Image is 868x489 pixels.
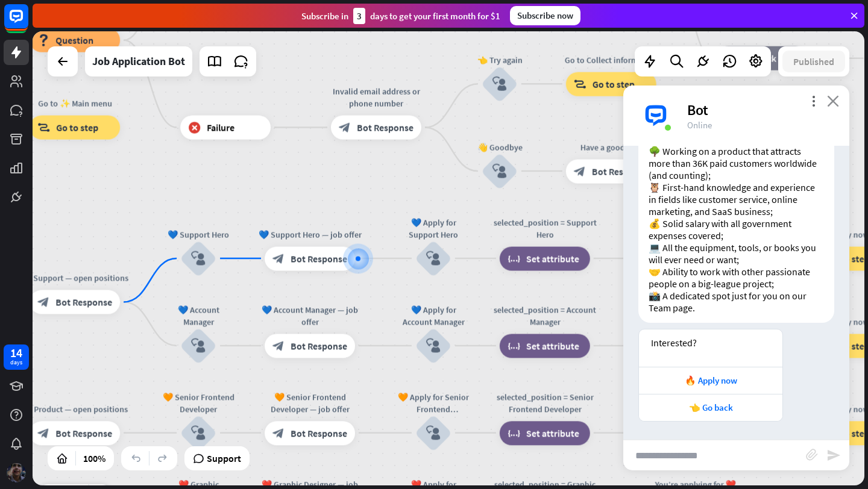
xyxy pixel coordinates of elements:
[592,165,649,177] span: Bot Response
[207,122,234,134] span: Failure
[55,34,93,46] span: Question
[645,402,776,413] div: 👈 Go back
[526,340,579,352] span: Set attribute
[162,304,234,328] div: 💙 Account Manager
[256,228,364,240] div: 💙 Support Hero — job offer
[188,122,201,134] i: block_failure
[291,427,347,439] span: Bot Response
[397,391,470,415] div: 🧡 Apply for Senior Frontend Developer
[55,427,112,439] span: Bot Response
[272,427,285,439] i: block_bot_response
[557,141,665,153] div: Have a good day!
[322,86,430,110] div: Invalid email address or phone number
[492,76,507,91] i: block_user_input
[743,52,776,64] span: Fallback
[10,5,46,41] button: Open LiveChat chat widget
[782,51,845,72] button: Published
[492,164,507,178] i: block_user_input
[357,122,414,134] span: Bot Response
[162,391,234,415] div: 🧡 Senior Frontend Developer
[426,338,441,353] i: block_user_input
[256,391,364,415] div: 🧡 Senior Frontend Developer — job offer
[491,304,599,328] div: selected_position = Account Manager
[508,252,520,264] i: block_set_attribute
[687,101,835,119] div: Bot
[20,272,129,284] div: 💙 Support — open positions
[491,391,599,415] div: selected_position = Senior Frontend Developer
[526,427,579,439] span: Set attribute
[301,8,500,24] div: Subscribe in days to get your first month for $1
[162,228,234,240] div: 💙 Support Hero
[510,6,580,25] div: Subscribe now
[651,337,770,349] div: Interested?
[491,216,599,240] div: selected_position = Support Hero
[272,252,285,264] i: block_bot_response
[339,122,351,134] i: block_bot_response
[10,347,22,358] div: 14
[272,340,285,352] i: block_bot_response
[353,8,365,24] div: 3
[20,403,129,415] div: 🧡 Product — open positions
[291,252,347,264] span: Bot Response
[526,252,579,264] span: Set attribute
[55,296,112,308] span: Bot Response
[397,216,470,240] div: 💙 Apply for Support Hero
[508,340,520,352] i: block_set_attribute
[4,344,29,370] a: 14 days
[20,98,129,110] div: Go to ✨ Main menu
[291,340,347,352] span: Bot Response
[826,448,841,463] i: send
[37,296,49,308] i: block_bot_response
[808,95,819,107] i: more_vert
[10,358,22,367] div: days
[37,34,49,46] i: block_question
[256,304,364,328] div: 💙 Account Manager — job offer
[191,338,206,353] i: block_user_input
[191,426,206,440] i: block_user_input
[827,95,839,107] i: close
[593,78,635,90] span: Go to step
[806,449,818,461] i: block_attachment
[397,304,470,328] div: 💙 Apply for Account Manager
[92,46,185,76] div: Job Application Bot
[574,78,587,90] i: block_goto
[80,449,109,468] div: 100%
[37,122,50,134] i: block_goto
[464,141,536,153] div: 👋 Goodbye
[645,375,776,386] div: 🔥 Apply now
[37,427,49,439] i: block_bot_response
[426,426,441,440] i: block_user_input
[191,251,206,266] i: block_user_input
[574,165,586,177] i: block_bot_response
[638,100,834,323] div: We can offer: 🕒 [DEMOGRAPHIC_DATA] job (we offer support 24/7, 365 days a year); 🌳 Working on a p...
[426,251,441,266] i: block_user_input
[508,427,520,439] i: block_set_attribute
[687,119,835,131] div: Online
[557,54,665,66] div: Go to Collect information
[56,122,98,134] span: Go to step
[464,54,536,66] div: 👈 Try again
[207,449,241,468] span: Support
